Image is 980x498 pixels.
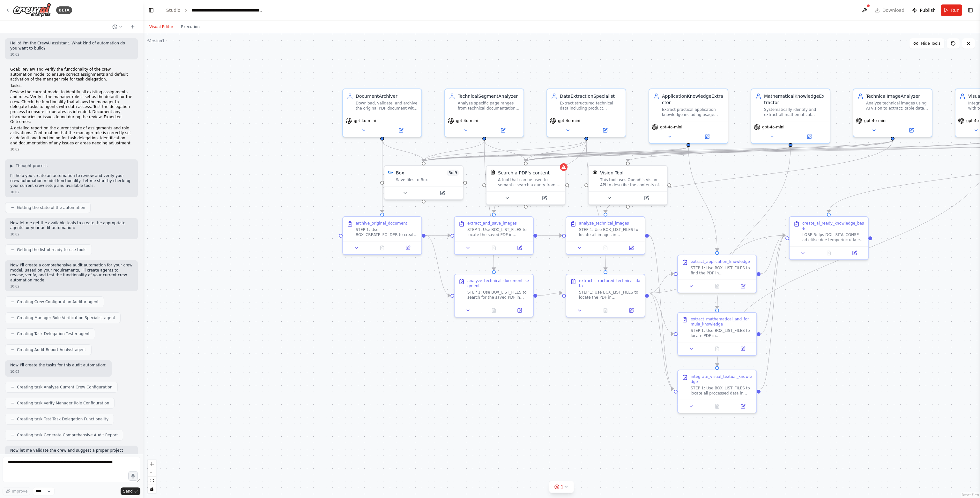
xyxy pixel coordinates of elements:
span: gpt-4o-mini [762,125,784,130]
p: Now let me validate the crew and suggest a proper project name: [10,448,133,458]
span: Number of enabled actions [447,170,459,176]
button: Publish [909,4,938,16]
div: create_ai_ready_knowledge_base [802,221,864,231]
div: Systematically identify and extract all mathematical formulas, equations, calculation methods, an... [764,107,826,117]
button: Execution [177,23,204,31]
button: zoom out [148,468,156,477]
button: Open in side panel [509,244,531,252]
div: This tool uses OpenAI's Vision API to describe the contents of an image. [600,177,663,188]
button: No output available [704,282,731,290]
div: extract_application_knowledgeSTEP 1: Use BOX_LIST_FILES to find the PDF in {base_folder_path}/{ve... [677,255,757,293]
div: STEP 1: Use BOX_LIST_FILES to locate all processed data in {base_folder_path}/{vendor}/ structure... [691,386,753,396]
button: Open in side panel [587,126,623,134]
g: Edge from 14b73b3f-25db-4cbf-8e54-e8859039ddf8 to 2e7ad304-f760-4177-89f0-c03b7b9cf6b8 [426,232,450,239]
button: Open in side panel [620,244,642,252]
div: extract_structured_technical_dataSTEP 1: Use BOX_LIST_FILES to locate the PDF in {base_folder_pat... [566,274,645,318]
p: A detailed report on the current state of assignments and role activations. Confirmation that the... [10,126,133,146]
span: 1 [561,484,564,490]
div: extract_mathematical_and_formula_knowledge [691,317,753,327]
p: Goal: Review and verify the functionality of the crew automation model to ensure correct assignme... [10,67,133,82]
button: Open in side panel [732,402,754,410]
g: Edge from b63140af-429e-4bd3-a606-75fedba7fe36 to 04af92e2-0040-4ad0-8c13-2c2d661e0311 [649,290,673,337]
button: No output available [480,244,508,252]
div: 10:02 [10,232,133,237]
div: create_ai_ready_knowledge_baseLORE 5: Ips DOL_SITA_CONSE ad elitse doe temporinc utla et {dolo_ma... [789,216,869,260]
div: MathematicalKnowledgeExtractor [764,93,826,106]
span: Creating task Generate Comprehensive Audit Report [17,433,118,438]
a: React Flow attribution [962,493,979,497]
button: Open in side panel [620,307,642,314]
button: Open in side panel [485,126,521,134]
span: Creating task Test Task Delegation Functionality [17,417,108,422]
div: TechnicalSegmentAnalyzer [458,93,520,99]
button: Open in side panel [628,194,664,202]
g: Edge from b63140af-429e-4bd3-a606-75fedba7fe36 to 3c9d18aa-a644-4329-b3c7-4031631a9a90 [649,232,785,296]
g: Edge from c572cb7a-90c8-4caa-a4a5-ce3acca0eadb to 3c9d18aa-a644-4329-b3c7-4031631a9a90 [761,232,785,392]
button: Switch to previous chat [110,23,125,31]
span: Thought process [16,163,48,168]
div: Box [396,170,404,176]
button: No output available [815,249,843,257]
div: TechnicalSegmentAnalyzerAnalyze specific page ranges from technical documentation and classify co... [444,88,524,137]
span: Creating task Analyze Current Crew Configuration [17,385,112,390]
button: Click to speak your automation idea [128,471,138,481]
g: Edge from 6ee3f585-83fd-4b73-990d-9f034e5c9af6 to 72fcde62-e185-4b26-b394-b3c7ec711846 [685,147,720,251]
p: Tasks: [10,83,133,88]
span: Creating task Verify Manager Role Configuration [17,401,109,406]
div: VisionToolVision ToolThis tool uses OpenAI's Vision API to describe the contents of an image. [588,165,668,205]
button: ▶Thought process [10,163,48,168]
div: STEP 1: Use BOX_LIST_FILES to locate all images in {base_folder_path}/{vendor}/images/visual_refe... [579,227,641,237]
button: Open in side panel [383,126,419,134]
div: React Flow controls [148,460,156,493]
div: DocumentArchiver [356,93,418,99]
div: STEP 1: Use BOX_LIST_FILES to locate the PDF in {base_folder_path}/{vendor}/audit/ folder. STEP 2... [579,290,641,300]
button: Open in side panel [843,249,865,257]
button: No output available [592,244,619,252]
g: Edge from 620741c6-47ec-4fe8-835b-2872c96ebbc0 to d54d5c4e-2ab4-48ec-a48b-9900403d5e06 [420,140,590,161]
button: Open in side panel [424,189,460,197]
img: Logo [13,3,51,17]
button: Open in side panel [732,345,754,353]
button: zoom in [148,460,156,468]
div: extract_mathematical_and_formula_knowledgeSTEP 1: Use BOX_LIST_FILES to locate PDF in {base_folde... [677,312,757,356]
div: STEP 1: Use BOX_LIST_FILES to find the PDF in {base_folder_path}/{vendor}/audit/. STEP 2: Use BOX... [691,265,753,276]
div: BoxBox5of9Save files to Box [384,165,464,200]
button: Open in side panel [509,307,531,314]
div: integrate_visual_textual_knowledgeSTEP 1: Use BOX_LIST_FILES to locate all processed data in {bas... [677,370,757,413]
img: PDFSearchTool [490,170,495,175]
img: VisionTool [592,170,598,175]
button: Hide Tools [909,38,944,49]
g: Edge from 30d7d392-ce03-449a-ac4f-babc4fb82869 to 0231d0a8-73bc-42d8-b89b-41b02f08097b [602,140,896,212]
div: A tool that can be used to semantic search a query from a PDF's content. [498,177,561,188]
div: Analyze specific page ranges from technical documentation and classify content types: product spe... [458,101,520,111]
button: Open in side panel [893,126,929,134]
button: Open in side panel [397,244,419,252]
g: Edge from b63140af-429e-4bd3-a606-75fedba7fe36 to 72fcde62-e185-4b26-b394-b3c7ec711846 [649,271,673,296]
div: extract_and_save_images [467,221,517,226]
button: No output available [704,402,731,410]
span: Creating Manager Role Verification Specialist agent [17,315,115,320]
p: Hello! I'm the CrewAI assistant. What kind of automation do you want to build? [10,41,133,51]
span: gpt-4o-mini [558,118,580,123]
button: Open in side panel [689,133,725,141]
span: Getting the list of ready-to-use tools [17,247,86,252]
div: analyze_technical_images [579,221,629,226]
button: Send [121,487,140,495]
div: TechnicalImageAnalyzerAnalyze technical images using AI vision to extract: table data, chart valu... [853,88,932,137]
button: 1 [549,481,574,493]
button: Visual Editor [145,23,177,31]
div: DocumentArchiverDownload, validate, and archive the original PDF document with complete traceabil... [342,88,422,137]
g: Edge from 9a186d4d-0cf0-4780-984a-ac4cd5d81682 to d54d5c4e-2ab4-48ec-a48b-9900403d5e06 [379,140,427,161]
a: Studio [166,8,181,13]
g: Edge from 620741c6-47ec-4fe8-835b-2872c96ebbc0 to b63140af-429e-4bd3-a606-75fedba7fe36 [583,140,609,270]
button: Improve [3,487,30,495]
div: archive_original_document [356,221,407,226]
span: Creating Audit Report Analyst agent [17,347,86,352]
div: analyze_technical_document_segmentSTEP 1: Use BOX_LIST_FILES to search for the saved PDF in {base... [454,274,534,318]
div: ApplicationKnowledgeExtractorExtract practical application knowledge including usage guidelines, ... [649,88,728,144]
div: 10:02 [10,284,133,289]
button: Run [941,4,962,16]
span: gpt-4o-mini [354,118,376,123]
img: Box [388,170,393,175]
g: Edge from 2e7ad304-f760-4177-89f0-c03b7b9cf6b8 to 0231d0a8-73bc-42d8-b89b-41b02f08097b [537,232,562,239]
